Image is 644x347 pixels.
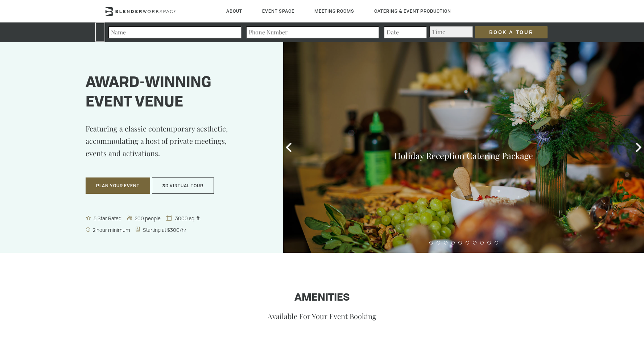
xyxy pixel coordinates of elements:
span: 5 Star Rated [92,215,124,222]
span: 3000 sq. ft. [174,215,203,222]
a: Holiday Reception Catering Package [394,150,533,161]
input: Name [108,26,241,38]
span: Starting at $300/hr [141,226,189,233]
button: Plan Your Event [86,177,150,194]
input: Book a Tour [475,26,548,38]
p: Featuring a classic contemporary aesthetic, accommodating a host of private meetings, events and ... [86,122,247,170]
span: 2 hour minimum [91,226,132,233]
input: Date [384,26,427,38]
input: Phone Number [246,26,379,38]
p: Available For Your Event Booking [104,311,540,321]
h1: Amenities [104,292,540,304]
span: 200 people [133,215,163,222]
h1: Award-winning event venue [86,74,247,113]
button: 3D Virtual Tour [152,177,214,194]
